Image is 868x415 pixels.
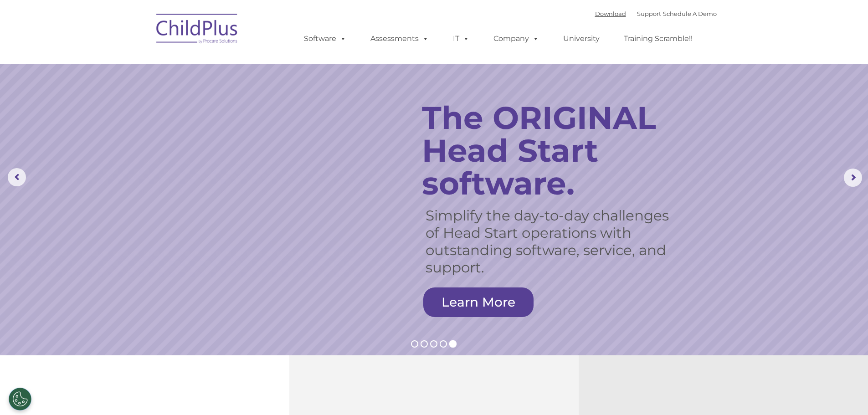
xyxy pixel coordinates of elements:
[127,97,165,104] span: Phone number
[595,10,717,17] font: |
[663,10,717,17] a: Schedule A Demo
[152,7,243,53] img: ChildPlus by Procare Solutions
[444,30,478,48] a: IT
[615,30,702,48] a: Training Scramble!!
[595,10,626,17] a: Download
[554,30,609,48] a: University
[719,317,868,415] iframe: Chat Widget
[484,30,548,48] a: Company
[9,388,31,410] button: Cookies Settings
[423,287,534,317] a: Learn More
[426,207,680,276] rs-layer: Simplify the day-to-day challenges of Head Start operations with outstanding software, service, a...
[422,101,693,200] rs-layer: The ORIGINAL Head Start software.
[295,30,355,48] a: Software
[637,10,661,17] a: Support
[361,30,438,48] a: Assessments
[127,60,154,67] span: Last name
